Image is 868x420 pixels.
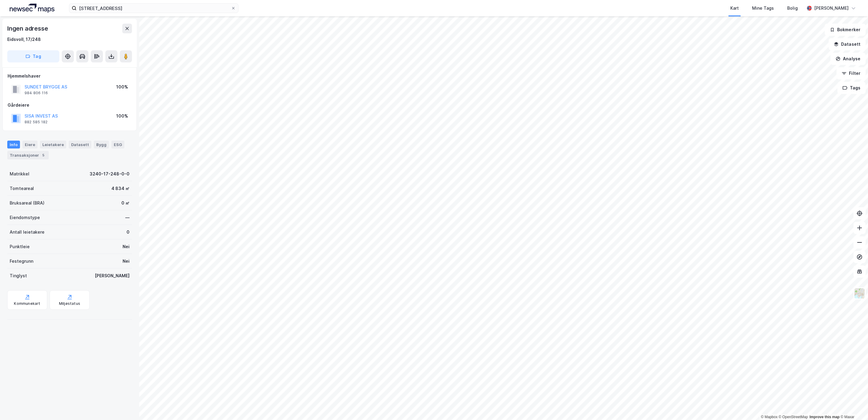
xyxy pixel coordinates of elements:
div: Antall leietakere [10,228,44,236]
a: Improve this map [810,415,840,419]
div: Kommunekart [14,301,40,306]
div: ESG [111,141,124,148]
div: Kart [730,5,739,12]
button: Bokmerker [825,24,866,36]
button: Tags [837,82,866,94]
div: Matrikkel [10,170,29,178]
div: Gårdeiere [8,102,132,109]
a: OpenStreetMap [779,415,808,419]
div: Hjemmelshaver [8,72,132,80]
div: Bolig [787,5,798,12]
div: Tinglyst [10,272,27,279]
input: Søk på adresse, matrikkel, gårdeiere, leietakere eller personer [77,4,231,13]
div: Nei [123,258,130,265]
button: Tag [7,50,59,62]
div: 0 ㎡ [121,199,130,207]
div: Ingen adresse [7,24,49,33]
div: Eiendomstype [10,214,40,221]
div: 0 [127,228,130,236]
button: Datasett [829,38,866,50]
div: Punktleie [10,243,30,250]
div: 984 806 116 [25,91,48,95]
div: Transaksjoner [7,151,49,159]
div: 100% [116,83,128,91]
div: [PERSON_NAME] [814,5,849,12]
div: 3240-17-248-0-0 [90,170,130,178]
div: 5 [40,152,46,158]
div: Info [7,141,20,148]
button: Filter [837,67,866,79]
img: Z [854,288,865,299]
img: logo.a4113a55bc3d86da70a041830d287a7e.svg [10,4,54,13]
div: Kontrollprogram for chat [838,391,868,420]
div: Eiere [22,141,38,148]
div: — [125,214,130,221]
div: Mine Tags [752,5,774,12]
div: Leietakere [40,141,66,148]
iframe: Chat Widget [838,391,868,420]
div: Eidsvoll, 17/248 [7,36,41,43]
div: Festegrunn [10,258,33,265]
div: Miljøstatus [59,301,80,306]
button: Analyse [830,53,866,65]
div: Bygg [94,141,109,148]
div: 882 585 182 [25,120,48,125]
a: Mapbox [761,415,778,419]
div: Nei [123,243,130,250]
div: [PERSON_NAME] [95,272,130,279]
div: Datasett [69,141,91,148]
div: Bruksareal (BRA) [10,199,44,207]
div: Tomteareal [10,185,34,192]
div: 4 834 ㎡ [111,185,130,192]
div: 100% [116,112,128,120]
